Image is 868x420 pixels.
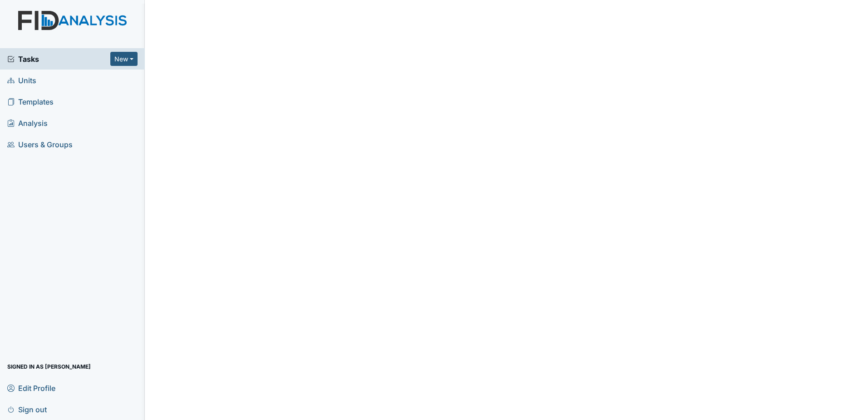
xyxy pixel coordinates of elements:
[7,402,47,416] span: Sign out
[7,116,48,130] span: Analysis
[7,95,54,109] span: Templates
[7,137,73,151] span: Users & Groups
[7,381,55,395] span: Edit Profile
[7,73,36,87] span: Units
[7,54,110,65] a: Tasks
[110,52,138,66] button: New
[7,360,91,374] span: Signed in as [PERSON_NAME]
